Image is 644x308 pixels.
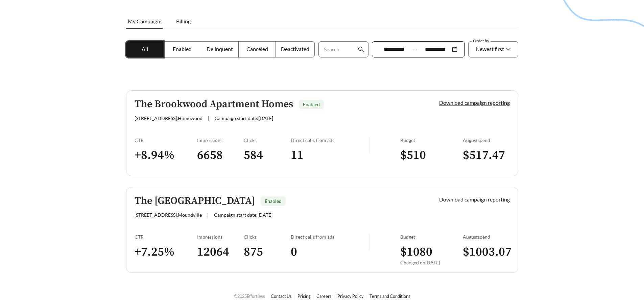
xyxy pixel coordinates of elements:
img: line [369,137,369,153]
span: Newest first [476,46,504,52]
h3: 584 [244,148,291,163]
a: Contact Us [271,293,292,299]
h3: $ 1003.07 [463,244,510,260]
div: Changed on [DATE] [400,260,463,265]
h5: The Brookwood Apartment Homes [135,99,293,110]
span: Campaign start date: [DATE] [214,212,272,218]
span: [STREET_ADDRESS] , Homewood [135,115,202,121]
span: All [142,46,148,52]
span: Canceled [246,46,268,52]
a: Privacy Policy [337,293,364,299]
span: Billing [176,18,191,24]
h3: + 7.25 % [135,244,197,260]
h3: $ 1080 [400,244,463,260]
div: Budget [400,234,463,240]
span: Campaign start date: [DATE] [215,115,273,121]
h3: $ 510 [400,148,463,163]
a: Terms and Conditions [369,293,410,299]
div: CTR [135,137,197,143]
h3: 0 [291,244,369,260]
span: © 2025 Effortless [234,293,265,299]
div: Impressions [197,137,244,143]
span: | [208,115,209,121]
span: My Campaigns [128,18,163,24]
span: Deactivated [281,46,309,52]
a: The [GEOGRAPHIC_DATA]Enabled[STREET_ADDRESS],Moundville|Campaign start date:[DATE]Download campai... [126,187,518,273]
span: | [207,212,209,218]
div: Clicks [244,234,291,240]
div: Clicks [244,137,291,143]
span: Enabled [303,101,320,107]
a: The Brookwood Apartment HomesEnabled[STREET_ADDRESS],Homewood|Campaign start date:[DATE]Download ... [126,90,518,176]
a: Download campaign reporting [439,196,510,203]
div: Direct calls from ads [291,234,369,240]
span: Enabled [173,46,192,52]
span: Delinquent [207,46,233,52]
span: to [412,46,418,52]
span: swap-right [412,46,418,52]
div: CTR [135,234,197,240]
div: August spend [463,234,510,240]
div: Impressions [197,234,244,240]
h3: + 8.94 % [135,148,197,163]
h3: 11 [291,148,369,163]
span: search [358,46,364,52]
h3: 12064 [197,244,244,260]
img: line [369,234,369,250]
div: Direct calls from ads [291,137,369,143]
a: Careers [316,293,332,299]
a: Pricing [297,293,311,299]
div: August spend [463,137,510,143]
h3: $ 517.47 [463,148,510,163]
h3: 6658 [197,148,244,163]
h3: 875 [244,244,291,260]
span: [STREET_ADDRESS] , Moundville [135,212,202,218]
span: Enabled [265,198,282,204]
a: Download campaign reporting [439,99,510,106]
div: Budget [400,137,463,143]
h5: The [GEOGRAPHIC_DATA] [135,195,255,207]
